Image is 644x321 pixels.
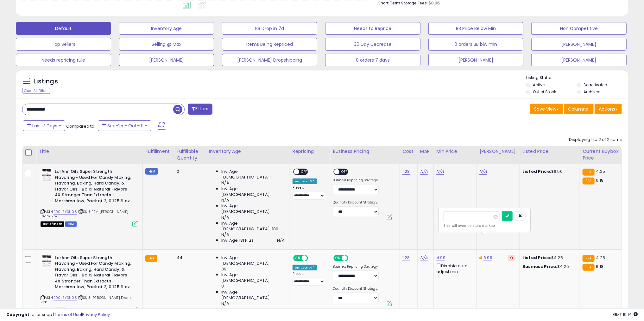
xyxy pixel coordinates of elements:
button: Selling @ Max [119,38,214,51]
button: [PERSON_NAME] [119,54,214,66]
span: 4.25 [596,255,605,261]
div: [PERSON_NAME] [479,148,517,155]
div: Cost [402,148,415,155]
button: 0 orders BB blw min [428,38,524,51]
span: 2025-10-9 19:14 GMT [613,312,638,318]
div: Preset: [293,185,325,200]
button: Non Competitive [531,22,627,35]
p: Listing States: [526,75,628,81]
span: Inv. Age [DEMOGRAPHIC_DATA]: [221,169,285,180]
div: Inventory Age [209,148,287,155]
div: 44 [177,255,201,261]
label: Quantity Discount Strategy: [333,287,379,291]
button: 0 orders 7 days [325,54,420,66]
button: Default [16,22,111,35]
span: Inv. Age [DEMOGRAPHIC_DATA]-180: [221,306,285,318]
button: [PERSON_NAME] [531,38,627,51]
span: FBM [65,221,77,227]
div: This will override store markup [443,222,526,229]
span: | SKU: FBM [PERSON_NAME] Dram 2pk [41,209,128,219]
label: Archived [584,89,601,94]
button: Columns [564,104,594,114]
b: LorAnn Oils Super Strength Flavoring - Used For Candy Making, Flavoring, Baking, Hard Candy, & Fl... [55,255,132,292]
div: 0 [177,169,201,174]
div: seller snap | | [6,312,110,318]
button: BB Drop in 7d [222,22,317,35]
div: Clear All Filters [22,88,50,94]
span: 39 [221,266,226,272]
div: Preset: [293,272,325,286]
button: [PERSON_NAME] [531,54,627,66]
button: Filters [188,104,212,115]
span: Sep-25 - Oct-01 [107,123,143,129]
b: LorAnn Oils Super Strength Flavoring - Used For Candy Making, Flavoring, Baking, Hard Candy, & Fl... [55,169,132,205]
div: Title [39,148,140,155]
span: Inv. Age [DEMOGRAPHIC_DATA]-180: [221,221,285,232]
small: FBA [145,255,157,262]
span: Inv. Age [DEMOGRAPHIC_DATA]: [221,255,285,266]
div: Disable auto adjust min [436,262,472,275]
button: BB Price Below Min [428,22,524,35]
a: Terms of Use [54,312,81,318]
div: Listed Price [522,148,577,155]
b: Short Term Storage Fees: [378,0,428,6]
span: Inv. Age [DEMOGRAPHIC_DATA]: [221,289,285,301]
div: Current Buybox Price [583,148,619,161]
div: $6.50 [522,169,575,174]
div: ASIN: [41,169,138,226]
small: FBA [583,264,594,271]
small: FBA [583,178,594,185]
div: Amazon AI * [293,265,317,270]
span: ON [294,255,302,261]
span: N/A [221,180,229,186]
label: Out of Stock [533,89,556,94]
a: N/A [420,255,428,261]
b: Listed Price: [522,255,551,261]
div: Fulfillable Quantity [177,148,204,161]
span: N/A [221,301,229,306]
small: FBM [145,168,158,175]
small: FBA [583,169,594,176]
div: Business Pricing [333,148,397,155]
span: | SKU: [PERSON_NAME] Dram 2pk [41,295,131,305]
span: 6.18 [596,263,604,270]
a: Privacy Policy [82,312,110,318]
button: Actions [595,104,622,114]
label: Business Repricing Strategy: [333,264,379,269]
div: Min Price [436,148,474,155]
div: $4.25 [522,255,575,261]
span: 4.25 [596,168,605,174]
button: Save View [530,104,563,114]
span: All listings that are currently out of stock and unavailable for purchase on Amazon [41,221,64,227]
a: B00JSY3N08 [54,295,77,300]
button: Needs to Reprice [325,22,420,35]
span: ON [334,255,342,261]
span: Inv. Age [DEMOGRAPHIC_DATA]: [221,203,285,215]
button: Last 7 Days [23,120,65,131]
div: MAP [420,148,431,155]
span: Inv. Age [DEMOGRAPHIC_DATA]: [221,272,285,283]
span: Last 7 Days [32,123,57,129]
div: Amazon AI * [293,179,317,184]
span: N/A [221,232,229,238]
a: N/A [420,168,428,175]
div: Repricing [293,148,327,155]
span: N/A [221,215,229,221]
img: 41ErHcaYgFL._SL40_.jpg [41,169,53,181]
button: 30 Day Decrease [325,38,420,51]
span: 6.18 [596,177,604,183]
span: OFF [299,169,309,175]
strong: Copyright [6,312,29,318]
span: Inv. Age [DEMOGRAPHIC_DATA]: [221,186,285,197]
span: Inv. Age 181 Plus: [221,238,255,243]
b: Listed Price: [522,168,551,174]
span: N/A [277,238,285,243]
span: N/A [221,197,229,203]
button: Inventory Age [119,22,214,35]
button: Sep-25 - Oct-01 [98,120,151,131]
a: 6.99 [483,255,492,261]
button: Top Sellers [16,38,111,51]
span: All listings currently available for purchase on Amazon [41,308,55,313]
span: OFF [307,255,317,261]
a: B00JSY3N08 [54,209,77,215]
